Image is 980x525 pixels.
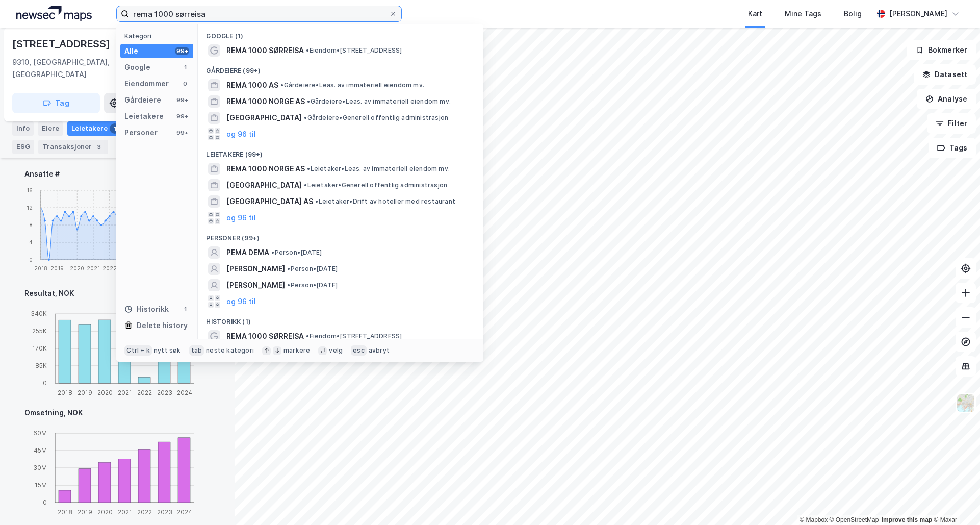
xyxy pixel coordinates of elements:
tspan: 2021 [87,265,100,271]
tspan: 2019 [50,265,64,271]
img: Z [956,393,975,413]
tspan: 2022 [137,388,152,396]
div: Personer (99+) [198,226,483,244]
button: Tag [12,93,100,113]
div: Delete history [137,319,188,332]
span: Eiendom • [STREET_ADDRESS] [306,332,402,340]
img: logo.a4113a55bc3d86da70a041830d287a7e.svg [16,6,92,21]
div: esc [351,345,367,356]
div: Eiendommer [124,78,169,90]
div: Transaksjoner [38,140,108,154]
div: Bolig [844,8,862,20]
span: • [307,165,310,172]
div: Chat Widget [929,476,980,525]
div: Kategori [124,32,193,40]
div: 1 [181,63,189,71]
span: Leietaker • Drift av hoteller med restaurant [315,197,455,206]
span: • [280,81,283,89]
span: Gårdeiere • Leas. av immateriell eiendom mv. [307,97,451,106]
tspan: 2023 [157,388,172,396]
div: Omsetning, NOK [24,407,210,419]
span: [PERSON_NAME] [226,279,285,291]
span: [GEOGRAPHIC_DATA] [226,112,302,124]
tspan: 170K [32,344,47,352]
div: velg [329,346,343,355]
div: Ansatte # [24,168,210,180]
button: Analyse [917,89,976,109]
a: Mapbox [800,516,828,523]
button: Filter [927,113,976,134]
span: • [304,181,307,189]
tspan: 0 [43,498,47,506]
span: Person • [DATE] [287,265,338,273]
span: REMA 1000 NORGE AS [226,95,305,108]
tspan: 2018 [58,388,72,396]
tspan: 30M [33,464,47,471]
span: REMA 1000 AS [226,79,278,91]
div: 99+ [175,112,189,120]
div: ESG [12,140,34,154]
div: Alle [124,45,138,57]
div: 0 [181,80,189,88]
tspan: 12 [27,204,33,210]
tspan: 8 [29,221,33,228]
span: • [287,265,290,272]
input: Søk på adresse, matrikkel, gårdeiere, leietakere eller personer [129,6,389,21]
tspan: 2022 [137,508,152,515]
div: nytt søk [154,346,181,355]
tspan: 2024 [177,508,192,515]
span: REMA 1000 NORGE AS [226,163,305,175]
span: REMA 1000 SØRREISA [226,44,304,57]
div: tab [189,345,204,356]
div: 9310, [GEOGRAPHIC_DATA], [GEOGRAPHIC_DATA] [12,56,169,81]
button: og 96 til [226,128,256,140]
div: 1 [110,123,120,134]
tspan: 2021 [118,508,132,515]
span: REMA 1000 SØRREISA [226,330,304,342]
div: 1 [181,305,189,313]
tspan: 2020 [70,265,84,271]
tspan: 85K [35,362,47,369]
div: Mine Tags [785,8,821,20]
span: Person • [DATE] [287,281,338,289]
tspan: 2022 [102,265,117,271]
tspan: 2020 [97,508,113,515]
div: Leietakere [67,121,124,136]
button: Tags [929,138,976,158]
span: Leietaker • Leas. av immateriell eiendom mv. [307,165,450,173]
div: Personer [124,127,158,139]
div: avbryt [369,346,390,355]
span: Eiendom • [STREET_ADDRESS] [306,46,402,55]
button: og 96 til [226,212,256,224]
button: Bokmerker [907,40,976,60]
span: Gårdeiere • Generell offentlig administrasjon [304,114,448,122]
div: 99+ [175,129,189,137]
span: [PERSON_NAME] [226,263,285,275]
span: • [306,46,309,54]
div: Eiere [38,121,63,136]
tspan: 340K [31,310,47,317]
tspan: 2019 [78,508,92,515]
span: • [307,97,310,105]
tspan: 2020 [97,388,113,396]
span: Person • [DATE] [271,248,322,257]
tspan: 2018 [34,265,47,271]
div: 99+ [175,96,189,104]
div: 99+ [175,47,189,55]
tspan: 60M [33,429,47,437]
div: Historikk (1) [198,310,483,328]
span: [GEOGRAPHIC_DATA] [226,179,302,191]
tspan: 15M [35,481,47,489]
div: Ctrl + k [124,345,152,356]
a: Improve this map [882,516,932,523]
tspan: 2019 [78,388,92,396]
div: Historikk [124,303,169,315]
tspan: 2024 [177,388,192,396]
div: Resultat, NOK [24,287,210,299]
div: 3 [94,142,104,152]
tspan: 4 [29,239,33,245]
tspan: 2023 [157,508,172,515]
span: • [304,114,307,121]
span: • [271,248,274,256]
tspan: 45M [34,446,47,454]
